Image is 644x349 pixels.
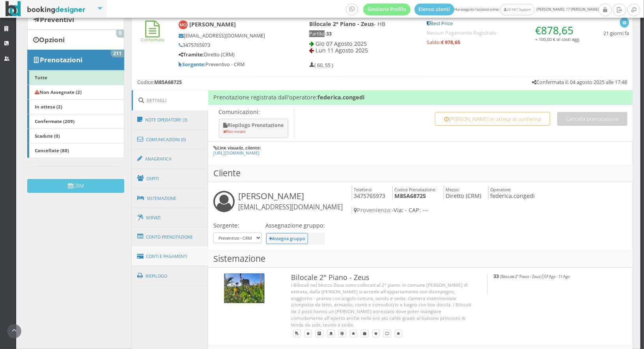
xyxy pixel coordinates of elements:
[6,1,86,17] img: BookingDesigner.com
[179,51,204,58] b: Tramite:
[27,143,124,158] a: Cancellate (88)
[132,110,208,130] a: Note Operatore (3)
[446,187,459,192] small: Mezzo:
[27,114,124,129] a: Confermate (209)
[39,35,65,44] b: Opzioni
[435,112,550,126] button: [PERSON_NAME] in attesa di conferma
[27,30,124,50] a: Opzioni 0
[427,21,580,26] h5: Best Price
[40,15,74,24] b: Preventivi
[35,147,69,153] b: Cancellate (88)
[309,62,333,68] h5: ( 60, 55 )
[352,186,386,200] h4: 3475765973
[27,99,124,114] a: In attesa (2)
[500,274,541,279] small: (Bilocale 2° Piano - Zeus)
[309,30,325,37] span: Partito
[544,274,570,279] small: 07 Ago - 11 Ago
[354,187,372,192] small: Telefono:
[238,203,343,211] small: [EMAIL_ADDRESS][DOMAIN_NAME]
[132,266,208,286] a: Riepilogo
[535,23,573,37] span: €
[35,133,60,139] b: Scadute (0)
[27,70,124,85] a: Tutte
[27,129,124,144] a: Scadute (0)
[132,208,208,228] a: Servizi
[213,222,262,229] h4: Sorgente:
[541,23,573,37] span: 878,65
[35,89,82,95] b: Non Assegnate (2)
[315,47,368,54] span: Lun 11 Agosto 2025
[265,222,325,229] h4: Assegnazione gruppo:
[493,273,499,280] b: 33
[179,52,283,58] h5: Diretto (CRM)
[315,40,367,47] span: Gio 07 Agosto 2025
[224,273,264,304] img: 8f1e71f57e9c11ecb0a10a069e529790.jpg
[238,191,343,211] h3: [PERSON_NAME]
[219,108,290,115] p: Comunicazioni:
[132,129,208,150] a: Comunicazioni (0)
[179,62,283,67] h5: Preventivo - CRM
[309,21,416,27] h4: - HB
[488,186,535,200] h4: federica.congedi
[500,4,534,15] a: I/O NET Support
[189,21,236,28] b: [PERSON_NAME]
[132,149,208,169] a: Anagrafica
[132,246,208,267] a: Conti e Pagamenti
[603,30,629,36] h5: 21 giorni fa
[213,150,259,156] a: [URL][DOMAIN_NAME]
[154,79,182,86] b: M85A68725
[414,4,455,15] a: Elenco utenti
[405,206,428,214] span: - CAP: ---
[217,145,261,151] b: Link visualiz. cliente:
[132,188,208,209] a: Sistemazione
[394,206,403,214] span: Via:
[208,164,633,182] h3: Cliente
[35,118,75,124] b: Confermate (209)
[132,90,208,110] a: Dettagli
[395,187,437,192] small: Codice Prenotazione:
[535,36,580,42] small: + 100,00 € di costi agg.
[40,55,82,64] b: Prenotazioni
[291,273,472,282] h3: Bilocale 2° Piano - Zeus
[427,30,580,36] h5: Nessun Pagamento Registrato
[137,79,182,85] h5: Codice:
[179,42,283,48] h5: 3475765973
[27,9,124,30] a: Preventivi 4054
[27,85,124,100] a: Non Assegnate (2)
[132,168,208,189] a: Ospiti
[141,30,164,43] a: Confermata
[179,33,283,39] h5: [EMAIL_ADDRESS][DOMAIN_NAME]
[354,206,392,214] span: Provenienza:
[346,4,599,15] span: Hai eseguito l'accesso come: [PERSON_NAME], 17 [PERSON_NAME]
[208,250,633,268] h3: Sistemazione
[35,103,62,110] b: In attesa (2)
[35,74,47,80] b: Tutte
[309,31,416,37] h5: -
[532,79,627,85] h5: Confermata il: 04 agosto 2025 alle 17:48
[116,30,124,37] span: 0
[444,186,482,200] h4: Diretto (CRM)
[309,20,374,28] b: Bilocale 2° Piano - Zeus
[352,207,617,213] h4: -
[179,21,188,30] img: Michele Granata
[493,273,617,279] h5: |
[317,93,364,101] b: federica.congedi
[132,227,208,247] a: Conto Prenotazione
[491,187,512,192] small: Operatore:
[219,119,289,138] button: Riepilogo Prenotazione Non inviato
[291,282,472,328] div: I Bilocali nel blocco Zeus sono collocati al 2° piano. In comune [PERSON_NAME] di entrata, dalla ...
[427,39,580,45] h5: Saldo:
[179,61,205,68] b: Sorgente:
[208,90,633,105] h4: Prenotazione registrata dall'operatore:
[27,50,124,70] a: Prenotazioni 211
[441,39,460,46] strong: € 978,65
[326,30,332,37] b: 33
[223,129,246,134] small: Non inviato
[111,50,124,57] span: 211
[395,192,426,200] b: M85A68725
[266,233,308,244] button: Assegna gruppo
[557,112,627,126] button: Cancella prenotazione
[363,4,411,15] a: Gestione Profilo
[27,179,124,193] button: CRM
